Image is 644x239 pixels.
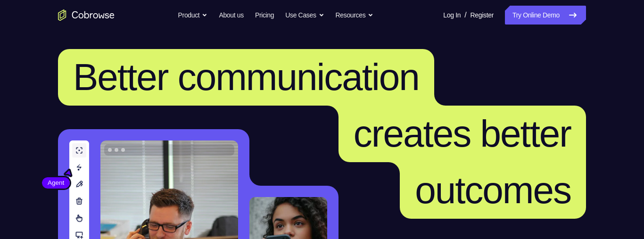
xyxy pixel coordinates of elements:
[464,9,466,21] span: /
[443,6,461,25] a: Log In
[415,169,571,211] span: outcomes
[58,9,115,21] a: Go to the home page
[336,6,374,25] button: Resources
[178,6,208,25] button: Product
[471,6,494,25] a: Register
[505,6,586,25] a: Try Online Demo
[73,56,419,98] span: Better communication
[219,6,243,25] a: About us
[255,6,274,25] a: Pricing
[354,113,571,155] span: creates better
[285,6,324,25] button: Use Cases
